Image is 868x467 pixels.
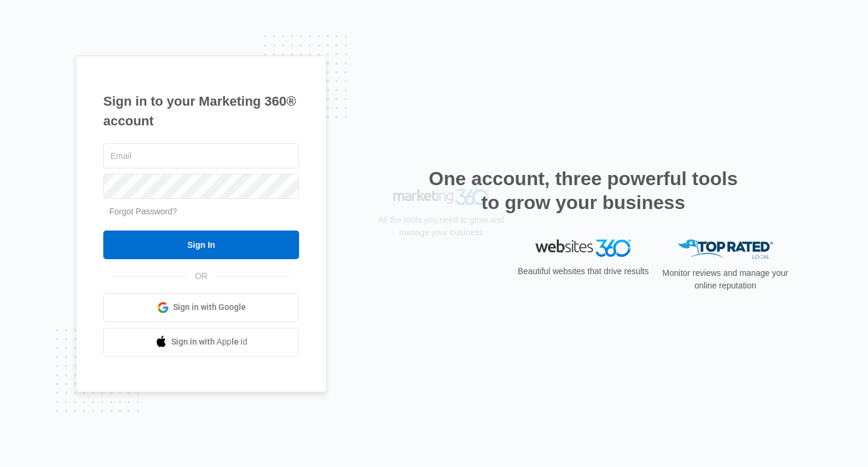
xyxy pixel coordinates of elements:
input: Sign In [103,231,299,259]
a: Forgot Password? [109,207,177,216]
p: Monitor reviews and manage your online reputation [658,267,792,292]
p: All the tools you need to grow and manage your business [374,264,508,289]
img: Marketing 360 [393,239,489,256]
input: Email [103,143,299,168]
a: Sign in with Apple Id [103,328,299,357]
span: Sign in with Google [173,301,246,314]
h2: One account, three powerful tools to grow your business [425,167,741,214]
a: Sign in with Google [103,293,299,322]
h1: Sign in to your Marketing 360® account [103,91,299,131]
span: OR [187,270,216,282]
img: Top Rated Local [678,239,773,259]
img: Websites 360 [535,239,631,257]
span: Sign in with Apple Id [171,336,248,348]
p: Beautiful websites that drive results [516,265,650,278]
